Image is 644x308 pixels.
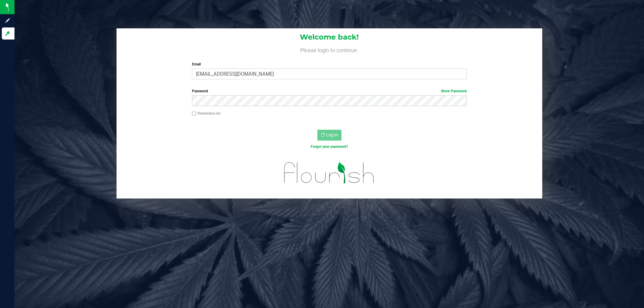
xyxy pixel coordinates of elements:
inline-svg: Log in [5,30,11,37]
a: Forgot your password? [311,144,348,149]
span: Password [192,89,208,93]
span: Log In [326,132,338,137]
input: Remember me [192,112,196,116]
h1: Welcome back! [117,33,542,41]
inline-svg: Sign up [5,17,11,24]
a: Show Password [441,89,467,93]
h4: Please login to continue. [117,46,542,53]
label: Remember me [192,111,220,116]
button: Log In [317,130,341,141]
label: Email [192,62,467,67]
img: flourish_logo.svg [276,156,383,190]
